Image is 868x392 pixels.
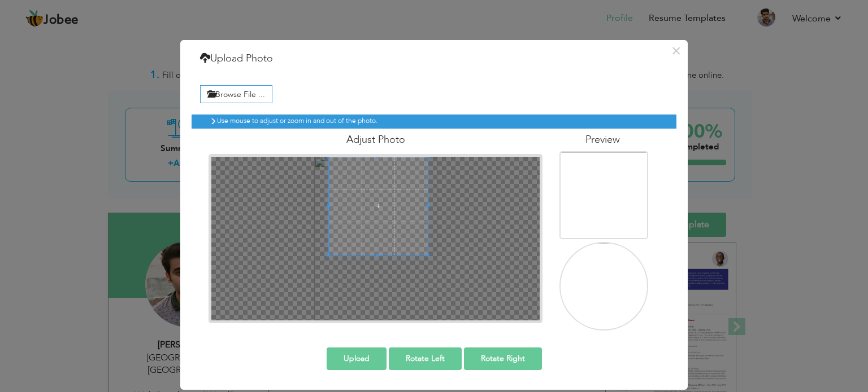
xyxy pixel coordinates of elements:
[327,347,387,370] button: Upload
[200,51,273,66] h4: Upload Photo
[547,152,658,299] img: 3af8f1ff-0d13-4019-a675-605b7902a201
[209,134,542,146] h4: Adjust Photo
[559,134,645,146] h4: Preview
[389,347,462,370] button: Rotate Left
[200,85,272,103] label: Browse File ...
[464,347,542,370] button: Rotate Right
[667,42,685,60] button: ×
[217,117,653,125] h6: Use mouse to adjust or zoom in and out of the photo.
[547,243,658,390] img: 3af8f1ff-0d13-4019-a675-605b7902a201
